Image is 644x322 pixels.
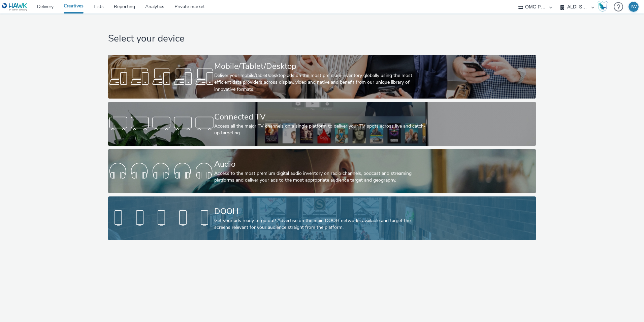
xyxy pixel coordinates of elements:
div: Access all the major TV channels on a single platform to deliver your TV spots across live and ca... [214,123,427,137]
a: Hawk Academy [598,1,610,12]
a: Mobile/Tablet/DesktopDeliver your mobile/tablet/desktop ads on the most premium inventory globall... [108,55,536,99]
div: Get your ads ready to go out! Advertise on the main DOOH networks available and target the screen... [214,217,427,231]
h1: Select your device [108,32,536,45]
div: Access to the most premium digital audio inventory on radio channels, podcast and streaming platf... [214,170,427,184]
div: IW [631,2,637,12]
div: Audio [214,158,427,170]
div: DOOH [214,206,427,217]
div: Deliver your mobile/tablet/desktop ads on the most premium inventory globally using the most effi... [214,72,427,93]
div: Mobile/Tablet/Desktop [214,60,427,72]
img: undefined Logo [2,3,28,11]
div: Connected TV [214,111,427,123]
img: Hawk Academy [598,1,608,12]
a: AudioAccess to the most premium digital audio inventory on radio channels, podcast and streaming ... [108,149,536,193]
a: Connected TVAccess all the major TV channels on a single platform to deliver your TV spots across... [108,102,536,146]
a: DOOHGet your ads ready to go out! Advertise on the main DOOH networks available and target the sc... [108,196,536,240]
